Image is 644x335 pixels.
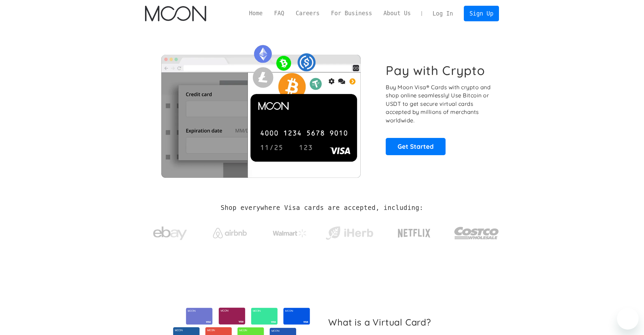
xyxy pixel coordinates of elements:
[378,9,416,18] a: About Us
[397,225,431,242] img: Netflix
[386,83,492,125] p: Buy Moon Visa® Cards with crypto and shop online seamlessly! Use Bitcoin or USDT to get secure vi...
[617,308,639,330] iframe: Button to launch messaging window
[386,63,485,78] h1: Pay with Crypto
[290,9,325,18] a: Careers
[324,218,375,245] a: iHerb
[384,218,445,245] a: Netflix
[145,6,206,21] img: Moon Logo
[153,223,187,244] img: ebay
[264,222,315,241] a: Walmart
[324,224,375,242] img: iHerb
[145,6,206,21] a: home
[205,221,255,242] a: Airbnb
[145,40,377,177] img: Moon Cards let you spend your crypto anywhere Visa is accepted.
[464,6,499,21] a: Sign Up
[328,317,494,328] h2: What is a Virtual Card?
[145,216,195,247] a: ebay
[325,9,378,18] a: For Business
[268,9,290,18] a: FAQ
[243,9,268,18] a: Home
[454,214,499,249] a: Costco
[454,220,499,246] img: Costco
[386,138,446,155] a: Get Started
[213,228,247,238] img: Airbnb
[427,6,459,21] a: Log In
[221,204,423,212] h2: Shop everywhere Visa cards are accepted, including:
[273,229,307,237] img: Walmart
